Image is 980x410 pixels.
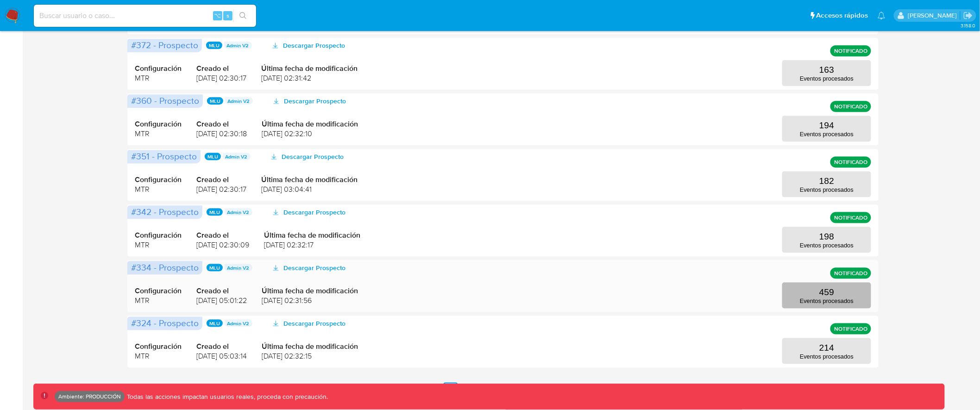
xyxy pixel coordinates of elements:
[817,11,868,20] span: Accesos rápidos
[226,11,229,20] span: s
[961,22,975,29] span: 3.158.0
[125,392,328,401] p: Todas las acciones impactan usuarios reales, proceda con precaución.
[908,11,960,20] p: diego.assum@mercadolibre.com
[214,11,221,20] span: ⌥
[233,9,252,22] button: search-icon
[58,395,121,398] p: Ambiente: PRODUCCIÓN
[963,11,973,20] a: Salir
[878,12,886,19] a: Notificaciones
[34,10,256,22] input: Buscar usuario o caso...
